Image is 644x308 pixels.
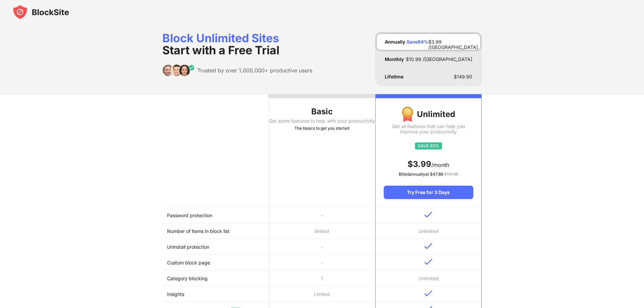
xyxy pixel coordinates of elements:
[269,207,375,223] td: -
[401,106,414,122] img: img-premium-medal
[385,39,405,45] div: Annually
[162,239,269,255] td: Uninstall protection
[269,255,375,270] td: -
[424,243,432,249] img: v-blue.svg
[384,124,473,134] div: Get all features that can help you improve your productivity
[424,259,432,265] img: v-blue.svg
[162,43,279,57] span: Start with a Free Trial
[197,67,312,74] div: Trusted by over 1,000,000+ productive users
[162,64,195,76] img: trusted-by.svg
[444,172,458,177] span: $ 131.88
[162,223,269,239] td: Number of items in block list
[384,186,473,199] div: Try Free for 3 Days
[269,106,375,117] div: Basic
[428,39,478,45] div: $ 3.99 /[GEOGRAPHIC_DATA]
[269,270,375,286] td: 1
[384,106,473,122] div: Unlimited
[12,4,69,20] img: blocksite-icon-black.svg
[375,223,482,239] td: Unlimited
[384,171,473,178] div: Billed annually at $ 47.88
[407,39,428,45] div: Save 64 %
[269,118,375,124] div: Get some features to help with your productivity
[454,74,472,79] div: $ 149.90
[385,57,404,62] div: Monthly
[424,211,432,218] img: v-blue.svg
[408,159,431,169] span: $ 3.99
[384,159,473,170] div: /month
[424,290,432,297] img: v-blue.svg
[269,223,375,239] td: limited
[269,125,375,132] div: The basics to get you started
[375,270,482,286] td: Unlimited
[415,142,442,149] img: save65.svg
[162,32,312,56] div: Block Unlimited Sites
[162,286,269,302] td: Insights
[162,207,269,223] td: Password protection
[406,57,472,62] div: $ 10.99 /[GEOGRAPHIC_DATA]
[385,74,404,79] div: Lifetime
[269,286,375,302] td: Limited
[162,255,269,270] td: Custom block page
[269,239,375,255] td: -
[162,270,269,286] td: Category blocking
